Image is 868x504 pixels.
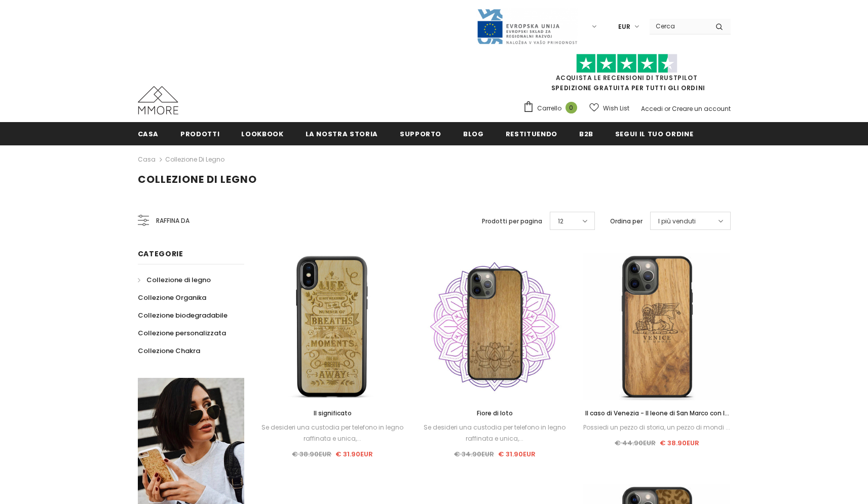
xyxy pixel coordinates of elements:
[579,122,593,145] a: B2B
[672,104,731,113] a: Creare un account
[138,342,200,360] a: Collezione Chakra
[400,129,441,139] span: supporto
[615,122,693,145] a: Segui il tuo ordine
[138,328,226,338] span: Collezione personalizzata
[138,293,206,302] span: Collezione Organika
[241,129,283,139] span: Lookbook
[650,19,708,33] input: Search Site
[498,449,536,459] span: € 31.90EUR
[454,449,494,459] span: € 34.90EUR
[603,103,629,113] span: Wish List
[138,122,159,145] a: Casa
[523,58,731,92] span: SPEDIZIONE GRATUITA PER TUTTI GLI ORDINI
[259,408,406,419] a: Il significato
[463,129,484,139] span: Blog
[314,409,352,417] span: Il significato
[615,129,693,139] span: Segui il tuo ordine
[335,449,373,459] span: € 31.90EUR
[579,129,593,139] span: B2B
[463,122,484,145] a: Blog
[506,129,557,139] span: Restituendo
[660,438,699,448] span: € 38.90EUR
[482,216,542,226] label: Prodotti per pagina
[523,101,582,116] a: Carrello 0
[477,409,513,417] span: Fiore di loto
[589,99,629,117] a: Wish List
[292,449,331,459] span: € 38.90EUR
[558,216,563,226] span: 12
[138,311,228,320] span: Collezione biodegradabile
[421,408,568,419] a: Fiore di loto
[306,122,378,145] a: La nostra storia
[664,104,670,113] span: or
[583,422,730,433] div: Possiedi un pezzo di storia, un pezzo di mondi ...
[585,409,729,429] span: Il caso di Venezia - Il leone di San Marco con la scritta
[241,122,283,145] a: Lookbook
[615,438,656,448] span: € 44.90EUR
[400,122,441,145] a: supporto
[476,8,578,45] img: Javni Razpis
[618,22,630,32] span: EUR
[138,289,206,306] a: Collezione Organika
[610,216,643,226] label: Ordina per
[180,122,219,145] a: Prodotti
[537,103,561,113] span: Carrello
[583,408,730,419] a: Il caso di Venezia - Il leone di San Marco con la scritta
[138,172,257,186] span: Collezione di legno
[138,86,178,114] img: Casi MMORE
[556,73,698,82] a: Acquista le recensioni di TrustPilot
[138,129,159,139] span: Casa
[259,422,406,444] div: Se desideri una custodia per telefono in legno raffinata e unica,...
[138,249,183,259] span: Categorie
[306,129,378,139] span: La nostra storia
[506,122,557,145] a: Restituendo
[138,324,226,342] a: Collezione personalizzata
[138,153,156,166] a: Casa
[421,422,568,444] div: Se desideri una custodia per telefono in legno raffinata e unica,...
[165,155,224,164] a: Collezione di legno
[476,22,578,30] a: Javni Razpis
[156,215,190,226] span: Raffina da
[641,104,663,113] a: Accedi
[138,271,211,289] a: Collezione di legno
[180,129,219,139] span: Prodotti
[658,216,696,226] span: I più venduti
[138,306,228,324] a: Collezione biodegradabile
[138,346,200,356] span: Collezione Chakra
[146,275,211,285] span: Collezione di legno
[576,54,677,73] img: Fidati di Pilot Stars
[565,102,577,113] span: 0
